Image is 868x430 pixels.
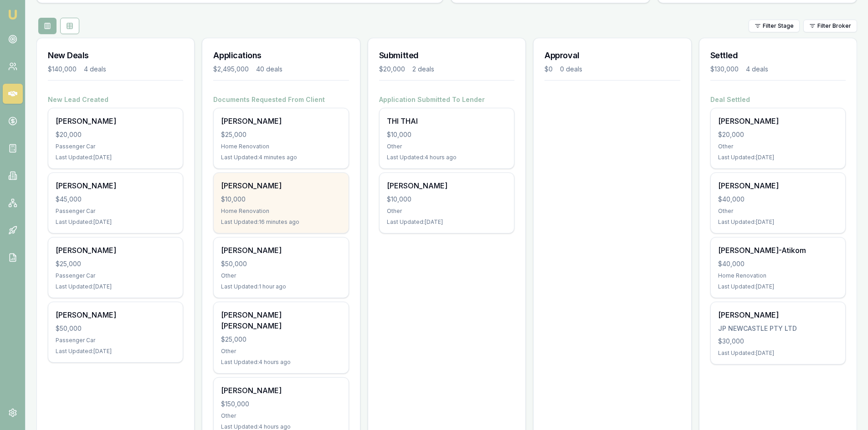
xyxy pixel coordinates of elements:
[379,49,514,62] h3: Submitted
[718,337,838,346] div: $30,000
[544,65,553,74] div: $0
[221,309,341,331] div: [PERSON_NAME] [PERSON_NAME]
[221,218,341,226] div: Last Updated: 16 minutes ago
[213,95,349,104] h4: Documents Requested From Client
[56,154,175,161] div: Last Updated: [DATE]
[221,400,341,409] div: $150,000
[221,283,341,290] div: Last Updated: 1 hour ago
[56,195,175,204] div: $45,000
[56,245,175,256] div: [PERSON_NAME]
[387,154,507,161] div: Last Updated: 4 hours ago
[84,65,106,74] div: 4 deals
[256,65,282,74] div: 40 deals
[221,259,341,268] div: $50,000
[710,65,739,74] div: $130,000
[749,20,800,32] button: Filter Stage
[817,22,851,30] span: Filter Broker
[710,49,846,62] h3: Settled
[221,348,341,355] div: Other
[7,9,18,20] img: emu-icon-u.png
[56,348,175,355] div: Last Updated: [DATE]
[718,259,838,268] div: $40,000
[560,65,582,74] div: 0 deals
[221,359,341,366] div: Last Updated: 4 hours ago
[213,49,349,62] h3: Applications
[56,116,175,126] div: [PERSON_NAME]
[718,245,838,256] div: [PERSON_NAME]-Atikom
[718,283,838,290] div: Last Updated: [DATE]
[56,218,175,226] div: Last Updated: [DATE]
[221,143,341,150] div: Home Renovation
[221,130,341,139] div: $25,000
[387,116,507,126] div: THI THAI
[544,49,680,62] h3: Approval
[221,335,341,344] div: $25,000
[221,245,341,256] div: [PERSON_NAME]
[387,218,507,226] div: Last Updated: [DATE]
[379,65,405,74] div: $20,000
[221,195,341,204] div: $10,000
[718,143,838,150] div: Other
[56,337,175,344] div: Passenger Car
[718,324,838,333] div: JP NEWCASTLE PTY LTD
[718,130,838,139] div: $20,000
[718,349,838,357] div: Last Updated: [DATE]
[718,180,838,191] div: [PERSON_NAME]
[387,180,507,191] div: [PERSON_NAME]
[221,207,341,215] div: Home Renovation
[718,195,838,204] div: $40,000
[56,309,175,320] div: [PERSON_NAME]
[221,116,341,126] div: [PERSON_NAME]
[803,20,857,32] button: Filter Broker
[221,180,341,191] div: [PERSON_NAME]
[718,272,838,279] div: Home Renovation
[56,283,175,290] div: Last Updated: [DATE]
[56,130,175,139] div: $20,000
[718,218,838,226] div: Last Updated: [DATE]
[48,49,183,62] h3: New Deals
[56,259,175,268] div: $25,000
[56,324,175,333] div: $50,000
[763,22,794,30] span: Filter Stage
[387,195,507,204] div: $10,000
[387,130,507,139] div: $10,000
[387,207,507,215] div: Other
[56,272,175,279] div: Passenger Car
[412,65,434,74] div: 2 deals
[718,207,838,215] div: Other
[213,65,249,74] div: $2,495,000
[48,95,183,104] h4: New Lead Created
[221,272,341,279] div: Other
[221,412,341,420] div: Other
[221,385,341,396] div: [PERSON_NAME]
[56,180,175,191] div: [PERSON_NAME]
[48,65,77,74] div: $140,000
[56,143,175,150] div: Passenger Car
[379,95,514,104] h4: Application Submitted To Lender
[221,154,341,161] div: Last Updated: 4 minutes ago
[718,309,838,320] div: [PERSON_NAME]
[710,95,846,104] h4: Deal Settled
[746,65,768,74] div: 4 deals
[718,116,838,126] div: [PERSON_NAME]
[56,207,175,215] div: Passenger Car
[718,154,838,161] div: Last Updated: [DATE]
[387,143,507,150] div: Other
